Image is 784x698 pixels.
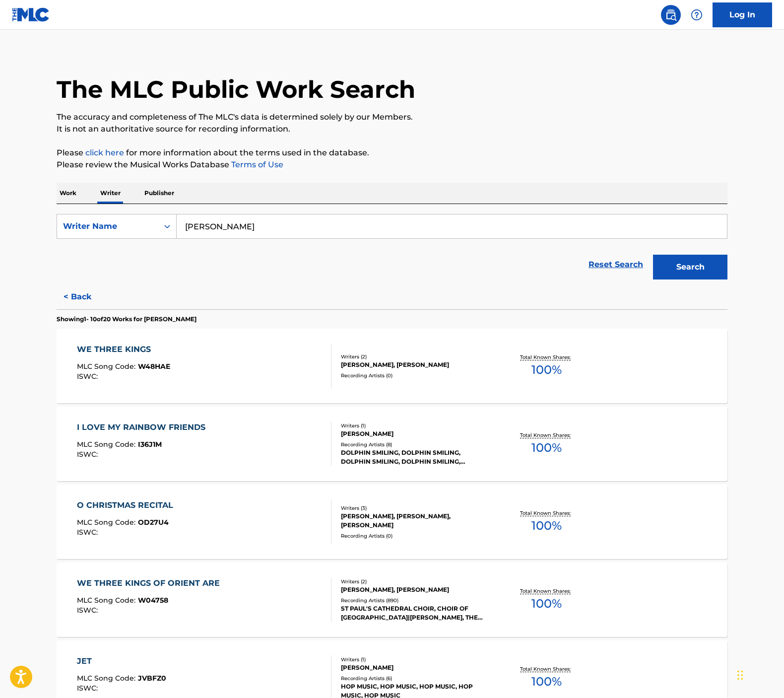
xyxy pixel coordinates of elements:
[57,183,79,204] p: Work
[63,220,152,232] div: Writer Name
[341,422,491,429] div: Writers ( 1 )
[531,439,562,457] span: 100 %
[138,596,168,605] span: W04758
[77,684,100,693] span: ISWC :
[734,650,784,698] iframe: Chat Widget
[138,440,162,449] span: I36J1M
[665,9,677,21] img: search
[661,5,681,25] a: Public Search
[341,597,491,604] div: Recording Artists ( 890 )
[57,329,727,403] a: WE THREE KINGSMLC Song Code:W48HAEISWC:Writers (2)[PERSON_NAME], [PERSON_NAME]Recording Artists (...
[97,183,124,204] p: Writer
[531,673,562,691] span: 100 %
[341,604,491,622] div: ST PAUL'S CATHEDRAL CHOIR, CHOIR OF [GEOGRAPHIC_DATA]|[PERSON_NAME], THE [PERSON_NAME], VARIOUS A...
[520,353,573,361] p: Total Known Shares:
[341,675,491,682] div: Recording Artists ( 6 )
[531,361,562,379] span: 100 %
[341,353,491,360] div: Writers ( 2 )
[520,587,573,595] p: Total Known Shares:
[341,532,491,540] div: Recording Artists ( 0 )
[341,441,491,448] div: Recording Artists ( 8 )
[341,663,491,672] div: [PERSON_NAME]
[77,518,138,527] span: MLC Song Code :
[12,7,50,22] img: MLC Logo
[77,362,138,371] span: MLC Song Code :
[531,517,562,535] span: 100 %
[77,499,178,511] div: O CHRISTMAS RECITAL
[653,255,727,279] button: Search
[229,160,283,169] a: Terms of Use
[691,9,703,21] img: help
[341,448,491,466] div: DOLPHIN SMILING, DOLPHIN SMILING, DOLPHIN SMILING, DOLPHIN SMILING, DOLPHIN SMILING
[77,577,225,589] div: WE THREE KINGS OF ORIENT ARE
[584,254,648,276] a: Reset Search
[141,183,177,204] p: Publisher
[85,148,124,157] a: click here
[77,450,100,459] span: ISWC :
[77,655,166,667] div: JET
[687,5,707,25] div: Help
[520,665,573,673] p: Total Known Shares:
[77,372,100,381] span: ISWC :
[341,656,491,663] div: Writers ( 1 )
[737,660,743,690] div: Drag
[138,518,169,527] span: OD27U4
[341,372,491,379] div: Recording Artists ( 0 )
[77,606,100,615] span: ISWC :
[520,431,573,439] p: Total Known Shares:
[341,360,491,369] div: [PERSON_NAME], [PERSON_NAME]
[57,485,727,559] a: O CHRISTMAS RECITALMLC Song Code:OD27U4ISWC:Writers (3)[PERSON_NAME], [PERSON_NAME], [PERSON_NAME...
[341,429,491,438] div: [PERSON_NAME]
[57,214,727,284] form: Search Form
[713,2,772,27] a: Log In
[520,509,573,517] p: Total Known Shares:
[57,159,727,171] p: Please review the Musical Works Database
[57,407,727,481] a: I LOVE MY RAINBOW FRIENDSMLC Song Code:I36J1MISWC:Writers (1)[PERSON_NAME]Recording Artists (8)DO...
[57,315,196,324] p: Showing 1 - 10 of 20 Works for [PERSON_NAME]
[57,111,727,123] p: The accuracy and completeness of The MLC's data is determined solely by our Members.
[77,674,138,683] span: MLC Song Code :
[57,74,415,104] h1: The MLC Public Work Search
[77,440,138,449] span: MLC Song Code :
[138,362,170,371] span: W48HAE
[77,421,210,433] div: I LOVE MY RAINBOW FRIENDS
[57,147,727,159] p: Please for more information about the terms used in the database.
[77,344,170,355] div: WE THREE KINGS
[341,512,491,530] div: [PERSON_NAME], [PERSON_NAME], [PERSON_NAME]
[341,504,491,512] div: Writers ( 3 )
[77,596,138,605] span: MLC Song Code :
[531,595,562,613] span: 100 %
[57,562,727,637] a: WE THREE KINGS OF ORIENT AREMLC Song Code:W04758ISWC:Writers (2)[PERSON_NAME], [PERSON_NAME]Recor...
[341,578,491,585] div: Writers ( 2 )
[57,284,116,309] button: < Back
[138,674,166,683] span: JVBFZ0
[341,585,491,594] div: [PERSON_NAME], [PERSON_NAME]
[77,528,100,537] span: ISWC :
[57,123,727,135] p: It is not an authoritative source for recording information.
